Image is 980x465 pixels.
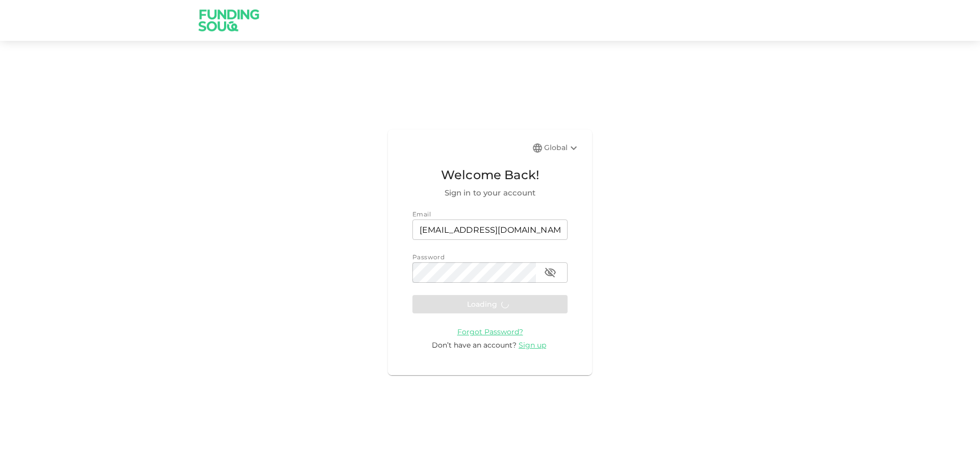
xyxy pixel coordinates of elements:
[412,262,536,283] input: password
[412,253,445,261] span: Password
[519,340,546,350] span: Sign up
[544,142,580,154] div: Global
[412,219,568,240] input: email
[412,210,431,218] span: Email
[457,327,523,336] a: Forgot Password?
[412,165,568,185] span: Welcome Back!
[432,340,517,350] span: Don’t have an account?
[412,187,568,199] span: Sign in to your account
[457,327,523,336] span: Forgot Password?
